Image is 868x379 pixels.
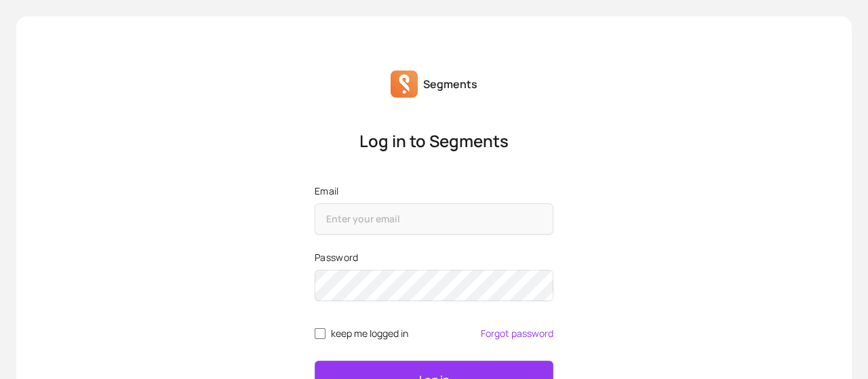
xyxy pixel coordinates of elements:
label: Email [315,184,553,198]
p: Log in to Segments [315,130,553,152]
input: Password [315,270,553,301]
input: Email [315,203,553,235]
a: Forgot password [481,328,553,339]
label: Password [315,251,553,264]
p: Segments [423,76,477,92]
span: keep me logged in [331,328,408,339]
input: remember me [315,328,325,339]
